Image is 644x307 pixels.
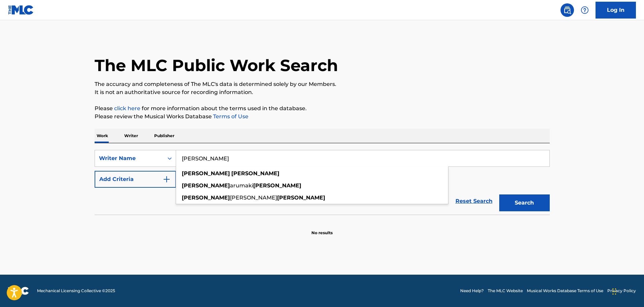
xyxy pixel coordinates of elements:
[95,150,550,215] form: Search Form
[231,170,279,177] strong: [PERSON_NAME]
[253,182,301,189] strong: [PERSON_NAME]
[163,175,171,183] img: 9d2ae6d4665cec9f34b9.svg
[563,6,571,14] img: search
[561,3,574,17] a: Public Search
[488,288,523,294] a: The MLC Website
[182,170,230,177] strong: [PERSON_NAME]
[277,194,325,201] strong: [PERSON_NAME]
[95,171,176,188] button: Add Criteria
[99,154,160,162] div: Writer Name
[37,288,115,294] span: Mechanical Licensing Collective © 2025
[311,222,333,236] p: No results
[95,80,550,88] p: The accuracy and completeness of The MLC's data is determined solely by our Members.
[95,88,550,96] p: It is not an authoritative source for recording information.
[182,182,230,189] strong: [PERSON_NAME]
[610,275,644,307] iframe: Chat Widget
[527,288,603,294] a: Musical Works Database Terms of Use
[578,3,591,17] div: Help
[212,113,248,120] a: Terms of Use
[460,288,484,294] a: Need Help?
[122,129,140,143] p: Writer
[152,129,176,143] p: Publisher
[95,55,338,75] h1: The MLC Public Work Search
[114,105,140,112] a: click here
[182,194,230,201] strong: [PERSON_NAME]
[499,194,550,211] button: Search
[581,6,589,14] img: help
[230,182,253,189] span: arumaki
[230,194,277,201] span: [PERSON_NAME]
[612,281,616,302] div: Drag
[95,129,110,143] p: Work
[8,5,34,15] img: MLC Logo
[596,2,636,19] a: Log In
[95,104,550,113] p: Please for more information about the terms used in the database.
[607,288,636,294] a: Privacy Policy
[452,194,496,209] a: Reset Search
[8,287,29,295] img: logo
[95,113,550,121] p: Please review the Musical Works Database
